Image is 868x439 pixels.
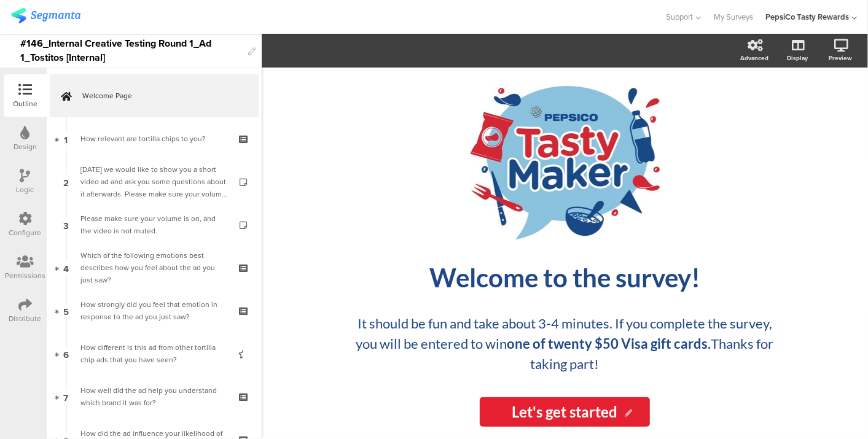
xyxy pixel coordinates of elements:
[338,262,792,293] p: Welcome to the survey!
[13,98,37,109] div: Outline
[64,390,69,403] span: 7
[50,332,259,375] a: 6 How different is this ad from other tortilla chip ads that you have seen?
[80,384,227,409] div: How well did the ad help you understand which brand it was for?
[350,313,780,374] p: It should be fun and take about 3-4 minutes. If you complete the survey, you will be entered to w...
[50,289,259,332] a: 5 How strongly did you feel that emotion in response to the ad you just saw?
[740,53,768,63] div: Advanced
[829,53,852,63] div: Preview
[20,34,242,68] div: #146_Internal Creative Testing Round 1_Ad 1_Tostitos [Internal]
[667,11,694,23] span: Support
[65,132,68,146] span: 1
[765,11,849,23] div: PepsiCo Tasty Rewards
[9,313,42,324] div: Distribute
[5,270,45,281] div: Permissions
[80,133,227,145] div: How relevant are tortilla chips to you?
[63,304,69,317] span: 5
[82,90,240,102] span: Welcome Page
[50,375,259,418] a: 7 How well did the ad help you understand which brand it was for?
[14,141,37,152] div: Design
[50,203,259,246] a: 3 Please make sure your volume is on, and the video is not muted.
[9,227,42,238] div: Configure
[480,397,650,427] input: Start
[50,117,259,160] a: 1 How relevant are tortilla chips to you?
[50,74,259,117] a: Welcome Page
[80,249,227,286] div: Which of the following emotions best describes how you feel about the ad you just saw?
[50,246,259,289] a: 4 Which of the following emotions best describes how you feel about the ad you just saw?
[11,8,80,23] img: segmanta logo
[80,163,227,200] div: Today we would like to show you a short video ad and ask you some questions about it afterwards. ...
[17,184,34,195] div: Logic
[80,212,227,237] div: Please make sure your volume is on, and the video is not muted.
[63,218,69,231] span: 3
[63,347,69,360] span: 6
[63,175,69,188] span: 2
[787,53,808,63] div: Display
[80,341,227,366] div: How different is this ad from other tortilla chip ads that you have seen?
[507,335,711,352] strong: one of twenty $50 Visa gift cards.
[63,261,69,274] span: 4
[50,160,259,203] a: 2 [DATE] we would like to show you a short video ad and ask you some questions about it afterward...
[80,298,227,323] div: How strongly did you feel that emotion in response to the ad you just saw?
